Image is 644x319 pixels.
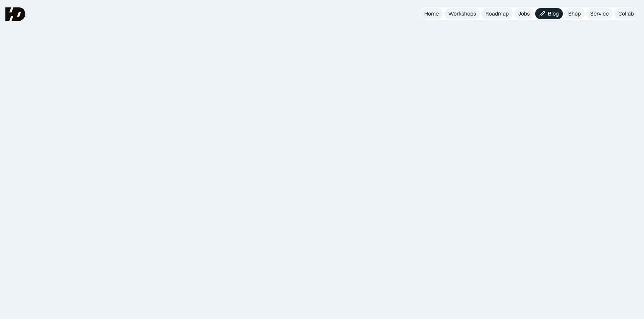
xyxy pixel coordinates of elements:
a: Service [586,8,613,19]
div: Collab [618,10,634,17]
div: Jobs [518,10,530,17]
a: Collab [614,8,638,19]
a: Jobs [514,8,534,19]
a: Shop [564,8,585,19]
a: Workshops [444,8,480,19]
div: Blog [548,10,559,17]
div: Roadmap [485,10,509,17]
a: Blog [535,8,563,19]
a: Home [420,8,443,19]
div: Service [590,10,609,17]
div: Shop [568,10,581,17]
a: Roadmap [481,8,513,19]
div: Workshops [448,10,476,17]
div: Home [424,10,439,17]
